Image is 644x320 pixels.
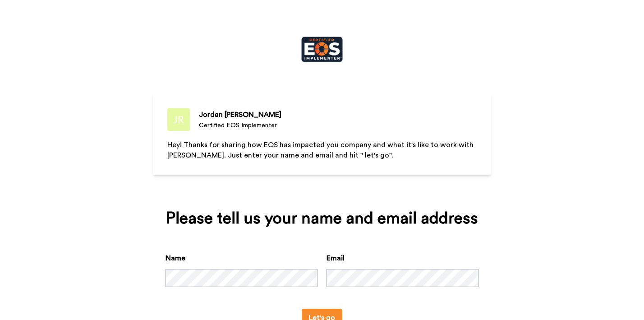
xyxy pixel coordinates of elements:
span: Hey! Thanks for sharing how EOS has impacted you company and what it's like to work with [PERSON_... [167,141,475,159]
label: Name [166,253,185,264]
div: Jordan [PERSON_NAME] [199,109,281,120]
div: Certified EOS Implementer [199,121,281,130]
img: https://cdn.bonjoro.com/media/ab0be52e-111f-4a2e-ab09-b3465a6092b0/110a416f-1ef5-4dba-b5e3-300df5... [298,29,346,65]
div: Please tell us your name and email address [166,209,478,227]
img: Certified EOS Implementer [167,108,190,131]
label: Email [327,253,345,264]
